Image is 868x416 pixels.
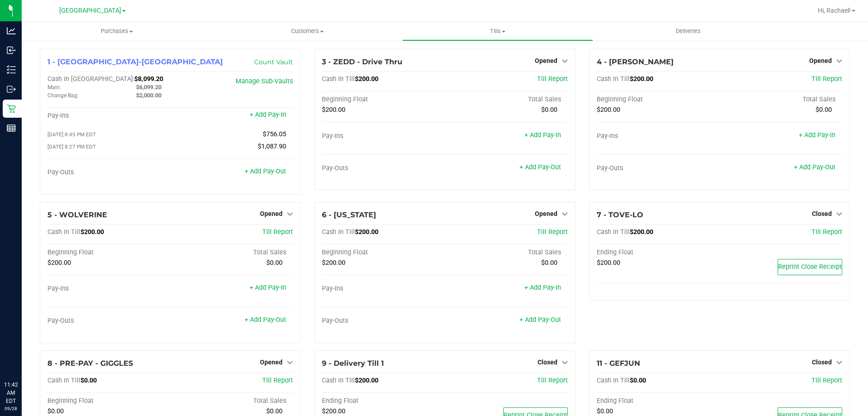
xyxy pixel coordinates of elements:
[403,27,592,35] span: Tills
[260,210,283,217] span: Opened
[322,407,345,415] span: $200.00
[818,7,851,14] span: Hi, Rachael!
[322,317,445,325] div: Pay-Outs
[262,228,293,236] a: Till Report
[794,163,835,171] a: + Add Pay-Out
[597,57,674,66] span: 4 - [PERSON_NAME]
[47,359,133,368] span: 8 - PRE-PAY - GIGGLES
[7,46,16,55] inline-svg: Inbound
[212,22,402,41] a: Customers
[7,124,16,133] inline-svg: Reports
[212,27,402,35] span: Customers
[541,106,557,114] span: $0.00
[262,377,293,384] a: Till Report
[535,210,557,217] span: Opened
[322,397,445,405] div: Ending Float
[322,285,445,293] div: Pay-Ins
[597,210,643,219] span: 7 - TOVE-LO
[80,377,97,384] span: $0.00
[778,259,842,275] button: Reprint Close Receipt
[322,377,355,384] span: Cash In Till
[47,407,64,415] span: $0.00
[322,249,445,257] div: Beginning Float
[402,22,593,41] a: Tills
[47,228,80,236] span: Cash In Till
[266,407,283,415] span: $0.00
[47,75,134,83] span: Cash In [GEOGRAPHIC_DATA]:
[7,104,16,113] inline-svg: Retail
[812,359,832,366] span: Closed
[322,75,355,83] span: Cash In Till
[170,397,293,405] div: Total Sales
[47,285,170,293] div: Pay-Ins
[47,377,80,384] span: Cash In Till
[4,405,18,412] p: 09/28
[630,75,653,83] span: $200.00
[537,377,568,384] a: Till Report
[322,96,445,104] div: Beginning Float
[47,131,96,138] span: [DATE] 8:45 PM EDT
[535,57,557,64] span: Opened
[541,259,557,267] span: $0.00
[537,228,568,236] a: Till Report
[355,228,378,236] span: $200.00
[47,259,71,267] span: $200.00
[664,27,713,35] span: Deliveries
[254,58,293,66] a: Count Vault
[322,132,445,140] div: Pay-Ins
[597,96,720,104] div: Beginning Float
[809,57,832,64] span: Opened
[47,112,170,120] div: Pay-Ins
[47,168,170,177] div: Pay-Outs
[537,75,568,83] span: Till Report
[524,131,561,139] a: + Add Pay-In
[47,249,170,257] div: Beginning Float
[538,359,557,366] span: Closed
[812,210,832,217] span: Closed
[250,284,286,292] a: + Add Pay-In
[597,249,720,257] div: Ending Float
[47,143,96,150] span: [DATE] 8:27 PM EDT
[4,381,18,405] p: 11:42 AM EDT
[445,249,568,257] div: Total Sales
[597,75,630,83] span: Cash In Till
[597,132,720,140] div: Pay-Ins
[59,7,121,14] span: [GEOGRAPHIC_DATA]
[355,377,378,384] span: $200.00
[597,228,630,236] span: Cash In Till
[597,164,720,172] div: Pay-Outs
[355,75,378,83] span: $200.00
[811,377,842,384] a: Till Report
[322,228,355,236] span: Cash In Till
[799,131,835,139] a: + Add Pay-In
[519,316,561,324] a: + Add Pay-Out
[597,259,620,267] span: $200.00
[445,96,568,104] div: Total Sales
[134,75,163,83] span: $8,099.20
[136,92,161,99] span: $2,000.00
[322,164,445,172] div: Pay-Outs
[811,75,842,83] a: Till Report
[719,96,842,104] div: Total Sales
[7,85,16,94] inline-svg: Outbound
[47,84,61,91] span: Main:
[630,377,646,384] span: $0.00
[7,26,16,35] inline-svg: Analytics
[9,344,36,371] iframe: Resource center
[597,106,620,114] span: $200.00
[322,259,345,267] span: $200.00
[136,84,161,91] span: $6,099.20
[630,228,653,236] span: $200.00
[322,359,384,368] span: 9 - Delivery Till 1
[263,130,286,138] span: $756.05
[322,57,402,66] span: 3 - ZEDD - Drive Thru
[47,397,170,405] div: Beginning Float
[7,65,16,74] inline-svg: Inventory
[47,57,223,66] span: 1 - [GEOGRAPHIC_DATA]-[GEOGRAPHIC_DATA]
[47,210,107,219] span: 5 - WOLVERINE
[245,167,286,175] a: + Add Pay-Out
[47,92,79,99] span: Change Bag:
